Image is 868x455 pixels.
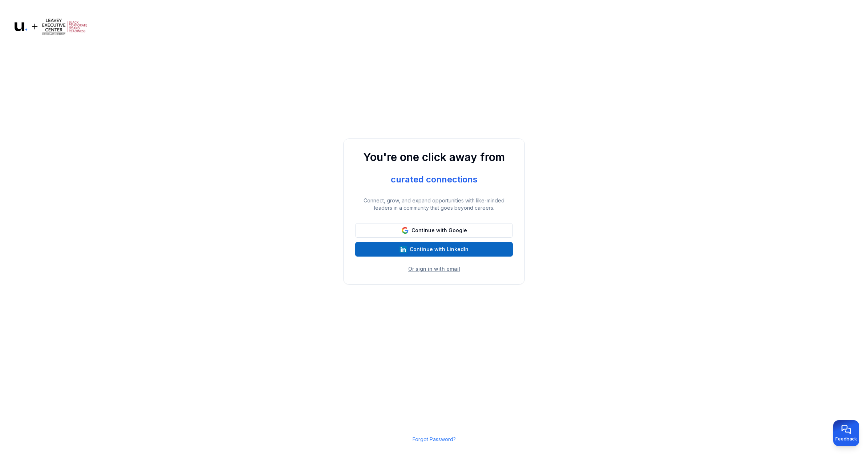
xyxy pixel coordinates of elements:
p: Connect, grow, and expand opportunities with like-minded leaders in a community that goes beyond ... [355,197,513,212]
div: curated connections [388,173,480,186]
img: Logo [15,17,87,36]
h1: You're one click away from [355,150,513,164]
button: Or sign in with email [408,265,460,273]
button: Continue with LinkedIn [355,242,513,257]
span: Feedback [835,436,857,442]
button: Continue with Google [355,223,513,238]
a: Forgot Password? [413,436,456,442]
button: Provide feedback [833,420,859,446]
